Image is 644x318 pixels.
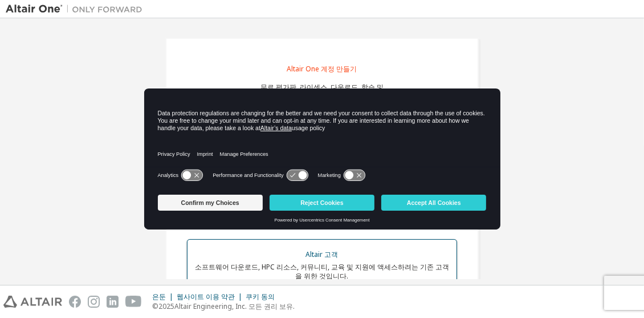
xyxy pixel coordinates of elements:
font: 소프트웨어 다운로드, HPC 리소스, 커뮤니티, 교육 및 지원에 액세스하려는 기존 고객을 위한 것입니다. [195,262,449,281]
img: instagram.svg [88,296,100,308]
font: 웹사이트 이용 약관 [177,292,235,301]
font: 은둔 [152,292,166,301]
img: youtube.svg [125,296,142,308]
font: Altair 고객 [306,249,339,259]
img: 알타이르 원 [6,3,148,15]
font: 무료 평가판, 라이센스, 다운로드, 학습 및 [260,82,384,92]
font: 2025 [158,301,174,311]
img: facebook.svg [69,296,81,308]
font: 쿠키 동의 [246,292,275,301]
img: altair_logo.svg [3,296,62,308]
font: © [152,301,158,311]
font: Altair Engineering, Inc. 모든 권리 보유. [174,301,295,311]
img: linkedin.svg [107,296,119,308]
font: Altair One 계정 만들기 [287,64,357,74]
